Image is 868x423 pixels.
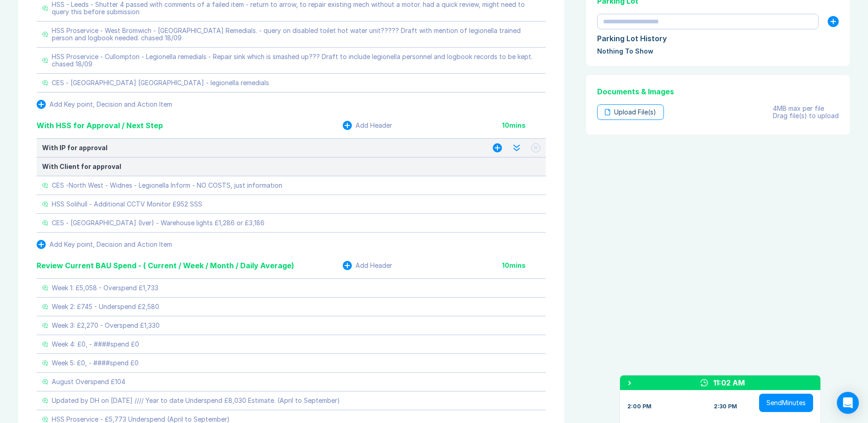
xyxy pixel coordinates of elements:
div: 10 mins [502,262,546,269]
div: Upload File(s) [597,104,664,120]
div: Week 3: £2,270 - Overspend £1,330 [52,322,160,329]
div: Parking Lot History [597,33,839,44]
div: Review Current BAU Spend - ( Current / Week / Month / Daily Average) [37,260,294,271]
div: CES - [GEOGRAPHIC_DATA] (Iver) - Warehouse lights £1,286 or £3,186 [52,219,264,227]
div: Week 1: £5,058 - Overspend £1,733 [52,284,158,292]
div: 2:00 PM [627,403,652,410]
div: HSS Proservice - West Bromwich - [GEOGRAPHIC_DATA] Remedials. - query on disabled toilet hot wate... [52,27,540,42]
div: With IP for approval [42,144,474,152]
div: Add Header [356,122,392,129]
div: Drag file(s) to upload [773,112,839,119]
div: 11:02 AM [713,377,745,388]
div: Nothing To Show [597,48,839,55]
div: 10 mins [502,122,546,129]
div: HSS Solihull - Additional CCTV Monitor £952 SSS [52,201,202,208]
div: 4MB max per file [773,105,839,112]
div: With Client for approval [42,163,540,170]
div: August Overspend £104 [52,378,125,385]
div: Add Key point, Decision and Action Item [49,101,172,108]
button: SendMinutes [759,394,813,412]
div: Updated by DH on [DATE] //// Year to date Underspend £8,030 Estimate. (April to September) [52,397,340,404]
div: Week 4: £0, - ####spend £0 [52,341,139,348]
button: Add Header [343,261,392,270]
button: Add Key point, Decision and Action Item [37,100,172,109]
div: Add Key point, Decision and Action Item [49,241,172,248]
div: HSS Proservice - £5,773 Underspend (April to September) [52,416,230,423]
div: 2:30 PM [714,403,737,410]
button: Add Header [343,121,392,130]
div: HSS - Leeds - Shutter 4 passed with comments of a failed item - return to arrow, to repair existi... [52,1,540,16]
div: Week 5: £0, - ####spend £0 [52,359,139,367]
div: Add Header [356,262,392,269]
div: Week 2: £745 - Underspend £2,580 [52,303,159,310]
div: CES - [GEOGRAPHIC_DATA] [GEOGRAPHIC_DATA] - legionella remedials [52,79,269,87]
div: HSS Proservice - Cullompton - Legionella remedials - Repair sink which is smashed up??? Draft to ... [52,53,540,68]
div: Documents & Images [597,86,839,97]
div: Open Intercom Messenger [837,392,859,414]
div: CES -North West - Widnes - Legionella Inform - NO COSTS, just information [52,182,282,189]
button: Add Key point, Decision and Action Item [37,240,172,249]
div: With HSS for Approval / Next Step [37,120,163,131]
